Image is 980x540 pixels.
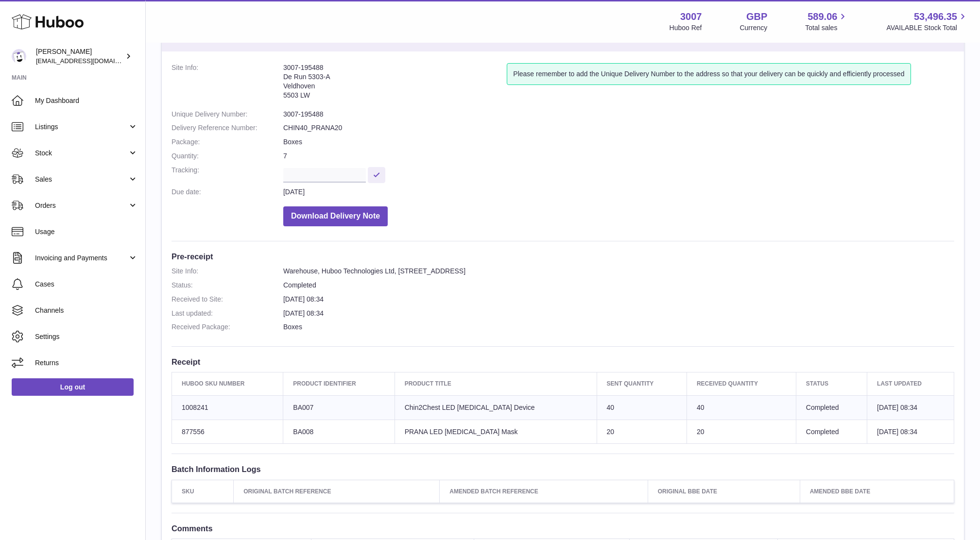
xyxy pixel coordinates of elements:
[886,23,968,33] span: AVAILABLE Stock Total
[507,63,911,85] div: Please remember to add the Unique Delivery Number to the address so that your delivery can be qui...
[172,420,283,444] td: 877556
[687,420,796,444] td: 20
[283,137,954,147] dd: Boxes
[796,372,867,395] th: Status
[35,227,138,236] span: Usage
[283,420,395,444] td: BA008
[796,395,867,420] td: Completed
[36,47,123,66] div: [PERSON_NAME]
[597,395,687,420] td: 40
[35,280,138,289] span: Cases
[172,281,283,290] dt: Status:
[12,378,134,396] a: Log out
[680,10,702,23] strong: 3007
[172,110,283,119] dt: Unique Delivery Number:
[172,166,283,183] dt: Tracking:
[808,10,837,23] span: 589.06
[35,253,128,263] span: Invoicing and Payments
[172,267,283,276] dt: Site Info:
[597,420,687,444] td: 20
[172,295,283,304] dt: Received to Site:
[172,63,283,105] dt: Site Info:
[35,358,138,368] span: Returns
[805,10,848,33] a: 589.06 Total sales
[172,464,954,474] h3: Batch Information Logs
[283,295,954,304] dd: [DATE] 08:34
[172,187,283,197] dt: Due date:
[283,63,507,105] address: 3007-195488 De Run 5303-A Veldhoven 5503 LW
[35,201,128,210] span: Orders
[687,372,796,395] th: Received Quantity
[283,267,954,276] dd: Warehouse, Huboo Technologies Ltd, [STREET_ADDRESS]
[172,372,283,395] th: Huboo SKU Number
[35,175,128,184] span: Sales
[283,281,954,290] dd: Completed
[35,332,138,341] span: Settings
[172,322,283,332] dt: Received Package:
[172,356,954,367] h3: Receipt
[395,420,597,444] td: PRANA LED [MEDICAL_DATA] Mask
[35,122,128,132] span: Listings
[867,420,954,444] td: [DATE] 08:34
[800,480,954,503] th: Amended BBE Date
[283,309,954,318] dd: [DATE] 08:34
[172,251,954,262] h3: Pre-receipt
[283,395,395,420] td: BA007
[35,149,128,158] span: Stock
[440,480,648,503] th: Amended Batch Reference
[597,372,687,395] th: Sent Quantity
[283,322,954,332] dd: Boxes
[283,206,388,226] button: Download Delivery Note
[395,372,597,395] th: Product title
[283,152,954,161] dd: 7
[283,372,395,395] th: Product Identifier
[648,480,800,503] th: Original BBE Date
[35,96,138,105] span: My Dashboard
[670,23,702,33] div: Huboo Ref
[172,152,283,161] dt: Quantity:
[886,10,968,33] a: 53,496.35 AVAILABLE Stock Total
[172,480,234,503] th: SKU
[283,187,954,197] dd: [DATE]
[172,523,954,534] h3: Comments
[234,480,440,503] th: Original Batch Reference
[35,306,138,315] span: Channels
[740,23,768,33] div: Currency
[395,395,597,420] td: Chin2Chest LED [MEDICAL_DATA] Device
[746,10,767,23] strong: GBP
[867,372,954,395] th: Last updated
[172,309,283,318] dt: Last updated:
[796,420,867,444] td: Completed
[283,123,954,133] dd: CHIN40_PRANA20
[172,395,283,420] td: 1008241
[36,57,143,65] span: [EMAIL_ADDRESS][DOMAIN_NAME]
[172,123,283,133] dt: Delivery Reference Number:
[12,49,26,64] img: bevmay@maysama.com
[914,10,957,23] span: 53,496.35
[687,395,796,420] td: 40
[283,110,954,119] dd: 3007-195488
[867,395,954,420] td: [DATE] 08:34
[172,137,283,147] dt: Package:
[805,23,848,33] span: Total sales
